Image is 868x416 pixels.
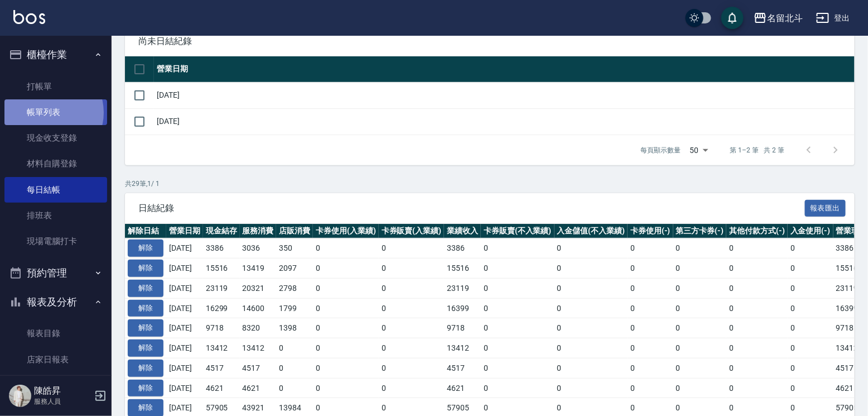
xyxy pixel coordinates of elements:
[128,240,163,257] button: 解除
[379,238,445,259] td: 0
[4,203,107,228] a: 排班表
[276,318,313,338] td: 1398
[788,238,833,259] td: 0
[444,224,481,238] th: 業績收入
[276,238,313,259] td: 350
[628,298,673,318] td: 0
[240,298,277,318] td: 14600
[166,298,203,318] td: [DATE]
[379,298,445,318] td: 0
[554,238,628,259] td: 0
[313,318,379,338] td: 0
[481,358,554,378] td: 0
[805,202,846,213] a: 報表匯出
[154,82,855,108] td: [DATE]
[379,358,445,378] td: 0
[673,318,727,338] td: 0
[628,224,673,238] th: 卡券使用(-)
[4,288,107,317] button: 報表及分析
[154,56,855,83] th: 營業日期
[203,224,240,238] th: 現金結存
[726,224,788,238] th: 其他付款方式(-)
[313,358,379,378] td: 0
[628,338,673,358] td: 0
[673,278,727,298] td: 0
[641,145,681,155] p: 每頁顯示數量
[444,278,481,298] td: 23119
[726,298,788,318] td: 0
[203,238,240,259] td: 3386
[673,259,727,279] td: 0
[9,385,31,407] img: Person
[379,378,445,398] td: 0
[481,259,554,279] td: 0
[125,179,855,189] p: 共 29 筆, 1 / 1
[128,360,163,377] button: 解除
[444,338,481,358] td: 13412
[34,396,91,407] p: 服務人員
[4,321,107,346] a: 報表目錄
[138,203,805,214] span: 日結紀錄
[726,278,788,298] td: 0
[4,125,107,151] a: 現金收支登錄
[379,318,445,338] td: 0
[673,338,727,358] td: 0
[125,224,166,238] th: 解除日結
[444,298,481,318] td: 16399
[313,259,379,279] td: 0
[4,372,107,398] a: 互助日報表
[788,298,833,318] td: 0
[4,151,107,176] a: 材料自購登錄
[128,380,163,397] button: 解除
[788,259,833,279] td: 0
[313,278,379,298] td: 0
[481,318,554,338] td: 0
[166,259,203,279] td: [DATE]
[203,358,240,378] td: 4517
[166,278,203,298] td: [DATE]
[788,278,833,298] td: 0
[138,36,841,47] span: 尚未日結紀錄
[554,358,628,378] td: 0
[379,338,445,358] td: 0
[444,378,481,398] td: 4621
[313,338,379,358] td: 0
[240,238,277,259] td: 3036
[203,318,240,338] td: 9718
[628,278,673,298] td: 0
[726,238,788,259] td: 0
[166,318,203,338] td: [DATE]
[128,319,163,337] button: 解除
[673,358,727,378] td: 0
[444,318,481,338] td: 9718
[276,298,313,318] td: 1799
[726,259,788,279] td: 0
[240,378,277,398] td: 4621
[749,7,807,30] button: 名留北斗
[628,378,673,398] td: 0
[4,40,107,69] button: 櫃檯作業
[628,238,673,259] td: 0
[481,298,554,318] td: 0
[628,318,673,338] td: 0
[240,358,277,378] td: 4517
[444,238,481,259] td: 3386
[554,224,628,238] th: 入金儲值(不入業績)
[34,385,91,396] h5: 陳皓昇
[128,340,163,357] button: 解除
[673,298,727,318] td: 0
[767,11,803,25] div: 名留北斗
[554,278,628,298] td: 0
[4,347,107,372] a: 店家日報表
[276,259,313,279] td: 2097
[481,278,554,298] td: 0
[554,298,628,318] td: 0
[788,224,833,238] th: 入金使用(-)
[686,135,712,165] div: 50
[554,318,628,338] td: 0
[481,224,554,238] th: 卡券販賣(不入業績)
[726,378,788,398] td: 0
[240,278,277,298] td: 20321
[276,338,313,358] td: 0
[128,260,163,277] button: 解除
